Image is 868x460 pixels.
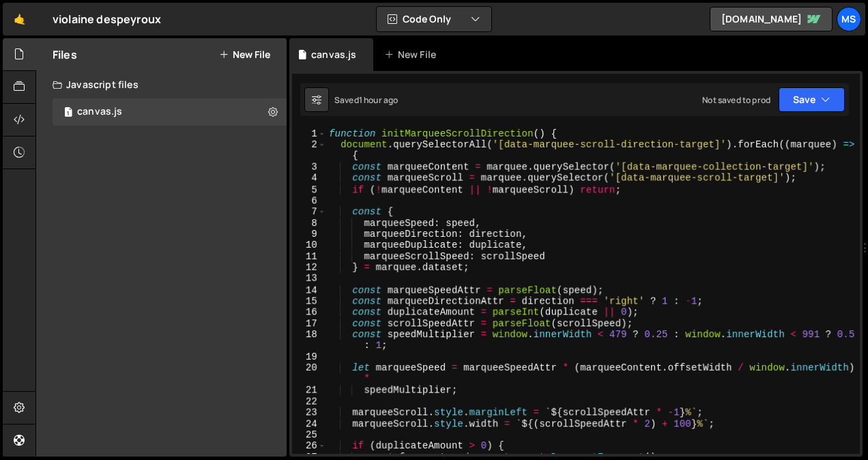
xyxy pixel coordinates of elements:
div: 8 [292,218,326,229]
div: 24 [292,418,326,429]
div: New File [384,48,442,61]
button: Save [779,87,845,112]
div: 23 [292,407,326,418]
button: Code Only [377,7,491,31]
div: 9 [292,229,326,240]
div: 15 [292,296,326,306]
div: 3 [292,162,326,173]
a: ms [837,7,861,31]
div: canvas.js [311,48,356,61]
div: 7 [292,206,326,217]
div: Not saved to prod [702,94,770,106]
div: 18 [292,329,326,351]
div: 12 [292,262,326,273]
div: 11 [292,251,326,262]
div: 26 [292,440,326,451]
div: Javascript files [36,71,287,98]
div: 4 [292,173,326,184]
div: 5 [292,184,326,195]
span: 1 [64,108,72,119]
div: 19 [292,351,326,362]
div: 2 [292,139,326,162]
div: 25 [292,429,326,440]
h2: Files [53,47,77,62]
div: 22 [292,396,326,407]
div: 6 [292,195,326,206]
button: New File [219,49,270,60]
div: 1 [292,128,326,139]
div: violaine despeyroux [53,11,161,27]
a: 🤙 [3,3,36,35]
div: 17364/48293.js [53,98,287,126]
a: [DOMAIN_NAME] [710,7,833,31]
div: 20 [292,362,326,385]
div: canvas.js [77,106,122,118]
div: 13 [292,273,326,284]
div: 16 [292,306,326,317]
div: 1 hour ago [359,94,399,106]
div: 14 [292,285,326,296]
div: 21 [292,385,326,396]
div: 10 [292,240,326,250]
div: 17 [292,318,326,329]
div: Saved [334,94,398,106]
